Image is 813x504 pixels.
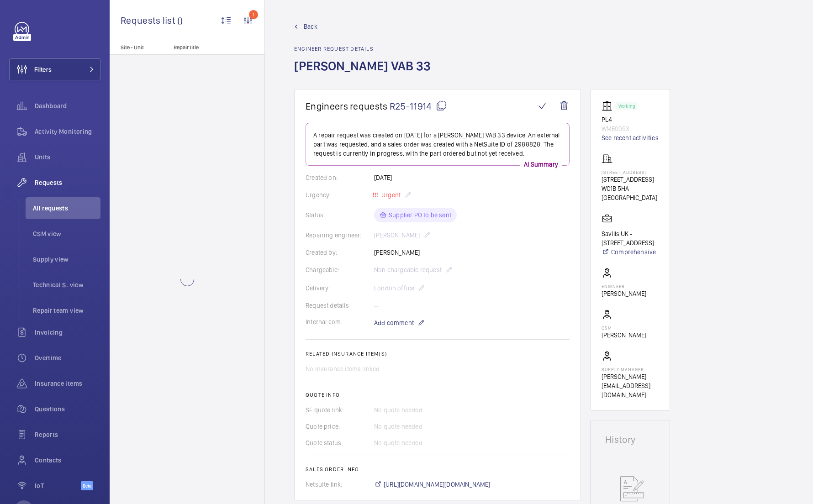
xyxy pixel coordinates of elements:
p: CSM [602,325,646,331]
button: Filters [9,58,100,80]
h2: Related insurance item(s) [306,351,570,357]
p: [PERSON_NAME] [602,331,646,340]
p: Site - Unit [110,44,170,51]
h1: [PERSON_NAME] VAB 33 [294,58,436,89]
p: [PERSON_NAME] [602,289,646,298]
span: Activity Monitoring [35,127,100,136]
span: IoT [35,481,81,490]
span: Contacts [35,456,100,465]
h1: History [605,435,655,444]
span: Supply view [33,255,100,264]
span: Back [304,22,317,31]
a: See recent activities [602,133,659,142]
a: Comprehensive [602,247,659,257]
span: Insurance items [35,379,100,388]
span: Beta [81,481,93,490]
h2: Quote info [306,392,570,398]
span: Filters [34,65,52,74]
span: Repair team view [33,306,100,315]
span: Questions [35,404,100,414]
p: A repair request was created on [DATE] for a [PERSON_NAME] VAB 33 device. An external part was re... [313,131,562,158]
span: All requests [33,204,100,213]
p: Working [618,105,635,108]
p: [STREET_ADDRESS] [602,169,659,175]
p: [PERSON_NAME][EMAIL_ADDRESS][DOMAIN_NAME] [602,372,659,399]
span: Dashboard [35,101,100,110]
p: WME0053 [602,124,659,133]
p: AI Summary [520,160,562,169]
p: Savills UK - [STREET_ADDRESS] [602,229,659,247]
p: PL4 [602,115,659,124]
span: Units [35,152,100,162]
p: WC1B 5HA [GEOGRAPHIC_DATA] [602,184,659,202]
h2: Engineer request details [294,46,436,52]
span: Requests list [121,15,177,26]
span: Invoicing [35,328,100,337]
span: [URL][DOMAIN_NAME][DOMAIN_NAME] [384,480,491,489]
span: Add comment [374,318,414,327]
span: CSM view [33,229,100,238]
span: Reports [35,430,100,439]
span: R25-11914 [390,100,447,112]
p: Engineer [602,283,646,289]
p: Supply manager [602,367,659,372]
span: Engineers requests [306,100,388,112]
a: [URL][DOMAIN_NAME][DOMAIN_NAME] [374,480,491,489]
img: elevator.svg [602,100,616,111]
p: [STREET_ADDRESS] [602,175,659,184]
h2: Sales order info [306,466,570,472]
span: Requests [35,178,100,187]
span: Overtime [35,353,100,362]
span: Technical S. view [33,280,100,289]
p: Repair title [174,44,234,51]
